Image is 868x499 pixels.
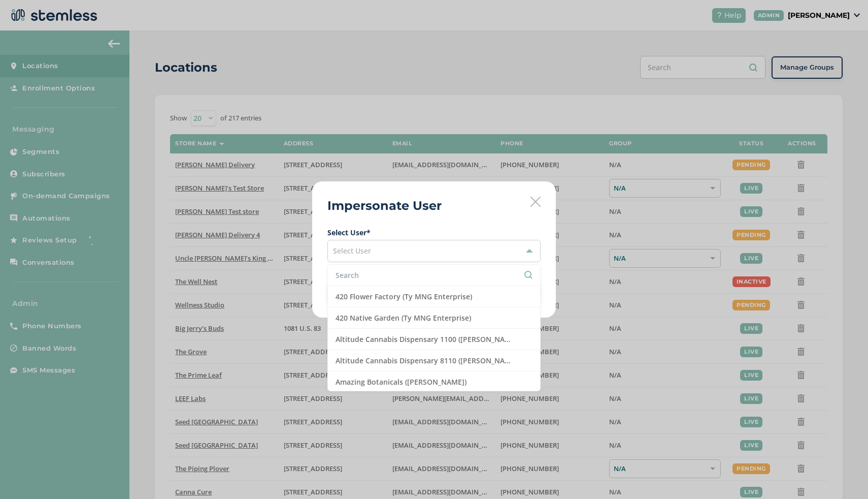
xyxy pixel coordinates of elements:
[817,450,868,499] iframe: Chat Widget
[333,246,371,256] span: Select User
[328,307,540,329] li: 420 Native Garden (Ty MNG Enterprise)
[328,371,540,393] li: Amazing Botanicals ([PERSON_NAME])
[327,227,541,238] label: Select User
[328,350,540,371] li: Altitude Cannabis Dispensary 8110 ([PERSON_NAME])
[328,329,540,350] li: Altitude Cannabis Dispensary 1100 ([PERSON_NAME])
[328,286,540,307] li: 420 Flower Factory (Ty MNG Enterprise)
[336,270,532,280] input: Search
[327,197,442,215] h2: Impersonate User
